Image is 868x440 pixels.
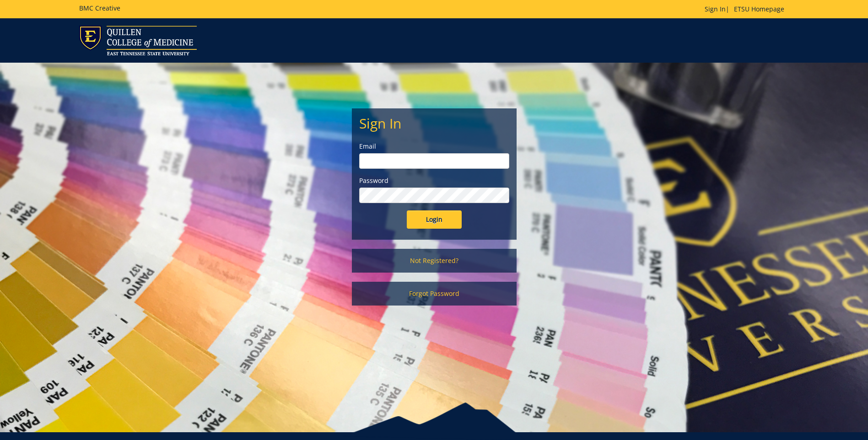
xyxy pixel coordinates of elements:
[359,142,509,151] label: Email
[407,210,462,229] input: Login
[705,5,789,14] p: |
[729,5,789,13] a: ETSU Homepage
[79,26,197,55] img: ETSU logo
[352,282,517,306] a: Forgot Password
[359,176,509,185] label: Password
[359,116,509,131] h2: Sign In
[705,5,726,13] a: Sign In
[79,5,120,11] h5: BMC Creative
[352,249,517,273] a: Not Registered?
